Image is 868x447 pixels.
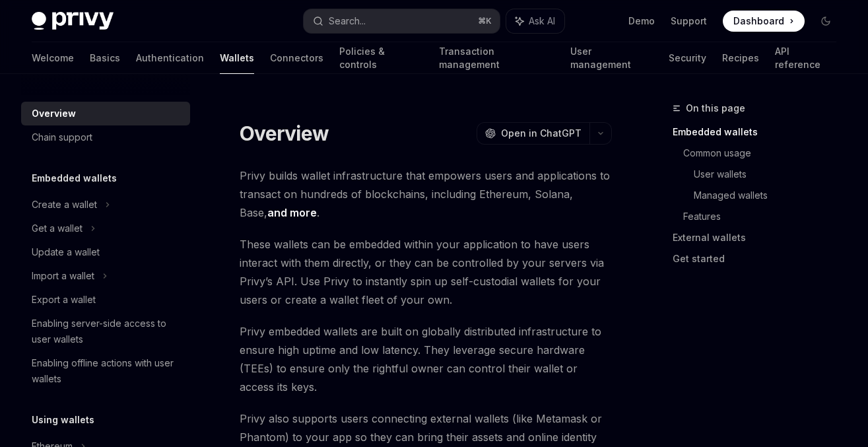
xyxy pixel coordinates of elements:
a: API reference [775,42,836,74]
a: User wallets [694,164,847,185]
span: Dashboard [733,15,784,28]
a: Dashboard [723,11,805,32]
a: Overview [21,102,190,125]
a: Demo [628,15,655,28]
div: Enabling offline actions with user wallets [32,355,182,387]
div: Import a wallet [32,268,94,284]
a: Enabling server-side access to user wallets [21,312,190,351]
a: Basics [90,42,120,74]
a: Recipes [722,42,759,74]
a: Welcome [32,42,74,74]
a: Policies & controls [339,42,423,74]
a: Connectors [270,42,323,74]
a: Wallets [220,42,254,74]
div: Overview [32,106,76,121]
button: Search...⌘K [304,9,500,33]
div: Search... [329,13,366,29]
a: Transaction management [439,42,555,74]
a: Authentication [136,42,204,74]
h5: Embedded wallets [32,170,117,186]
button: Ask AI [506,9,564,33]
div: Enabling server-side access to user wallets [32,316,182,347]
a: Enabling offline actions with user wallets [21,351,190,391]
div: Get a wallet [32,221,83,236]
span: These wallets can be embedded within your application to have users interact with them directly, ... [240,235,612,309]
a: User management [570,42,653,74]
div: Update a wallet [32,244,100,260]
a: Common usage [683,143,847,164]
a: Chain support [21,125,190,149]
a: Embedded wallets [673,121,847,143]
button: Toggle dark mode [815,11,836,32]
div: Chain support [32,129,92,145]
button: Open in ChatGPT [477,122,589,145]
a: and more [267,206,317,220]
span: On this page [686,100,745,116]
h1: Overview [240,121,329,145]
h5: Using wallets [32,412,94,428]
span: Privy embedded wallets are built on globally distributed infrastructure to ensure high uptime and... [240,322,612,396]
div: Create a wallet [32,197,97,213]
a: Get started [673,248,847,269]
span: Open in ChatGPT [501,127,582,140]
a: Managed wallets [694,185,847,206]
div: Export a wallet [32,292,96,308]
a: Export a wallet [21,288,190,312]
a: External wallets [673,227,847,248]
a: Support [671,15,707,28]
a: Update a wallet [21,240,190,264]
span: ⌘ K [478,16,492,26]
span: Ask AI [529,15,555,28]
a: Features [683,206,847,227]
a: Security [669,42,706,74]
span: Privy builds wallet infrastructure that empowers users and applications to transact on hundreds o... [240,166,612,222]
img: dark logo [32,12,114,30]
